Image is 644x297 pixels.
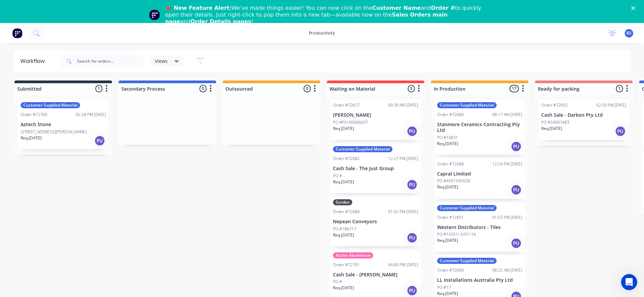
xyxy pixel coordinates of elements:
div: productivity [306,28,338,38]
div: Order #72684 [333,209,360,215]
span: Views [155,58,168,65]
div: PU [407,285,418,296]
div: 01:53 PM [DATE] [492,214,522,221]
div: Order #72688 [437,161,464,167]
b: Sales Orders main page [165,12,448,25]
b: Customer Name [372,5,421,11]
p: PO # [333,173,342,179]
div: 02:50 PM [DATE] [596,102,626,108]
div: 08:25 AM [DATE] [492,267,522,273]
p: Req. [DATE] [333,179,354,185]
p: Cash Sale - [PERSON_NAME] [333,272,418,278]
div: PU [511,238,522,249]
p: PO #PO-00006637 [333,119,368,125]
div: Order #7268812:54 PM [DATE]Capral LimitedPO #4501505628Req.[DATE]PU [434,158,525,199]
div: Order #72680 [437,112,464,118]
img: Profile image for Team [149,9,160,20]
p: Req. [DATE] [437,237,458,244]
p: Req. [DATE] [437,291,458,297]
div: PU [615,126,626,137]
p: Aztech Stone [21,122,106,128]
div: Customer Supplied MaterialOrder #7268008:17 AM [DATE]Stanmore Ceramics Contracting Pty LtdPO #108... [434,99,525,155]
div: Customer Supplied MaterialOrder #7270002:28 PM [DATE]Aztech Stone[STREET_ADDRESS][PERSON_NAME]Req... [18,99,109,149]
div: 02:28 PM [DATE] [76,112,106,118]
div: PU [407,232,418,243]
p: PO # [333,279,342,285]
p: PO #4501505628 [437,178,470,184]
p: Req. [DATE] [21,135,42,141]
div: PU [407,126,418,137]
div: 09:30 AM [DATE] [388,102,418,108]
div: Order #72691 [437,214,464,221]
div: Order #72690 [437,267,464,273]
div: Customer Supplied Material [437,205,497,211]
div: 12:54 PM [DATE] [492,161,522,167]
iframe: Intercom live chat [621,274,637,290]
div: 04:00 PM [DATE] [388,262,418,268]
div: Order #72701 [333,262,360,268]
div: Order #72677 [333,102,360,108]
p: Cash Sale - The Just Group [333,166,418,172]
div: Order #7269202:50 PM [DATE]Cash Sale - Darkon Pty LtdPO #50007483Req.[DATE]PU [539,99,629,140]
div: Order #72700 [21,112,47,118]
div: Action Aluminium [333,252,373,258]
div: Customer Supplied Material [333,146,392,152]
div: 12:27 PM [DATE] [388,156,418,162]
div: PU [511,184,522,195]
p: Req. [DATE] [333,232,354,238]
div: PU [94,135,105,146]
b: Order Details pages [190,18,251,25]
p: PO #50007483 [541,119,569,125]
p: PO #10831 [437,135,458,141]
p: LL Installations Australia Pty Ltd [437,277,522,283]
span: BS [626,30,631,36]
div: Customer Supplied Material [437,258,497,264]
p: Req. [DATE] [333,125,354,132]
div: Customer Supplied MaterialOrder #7269101:53 PM [DATE]Western Distributors - TilesPO #14351/ S/011... [434,202,525,252]
p: PO #17 [437,284,451,291]
div: SurdexOrder #7268401:02 PM [DATE]Nepean ConveyorsPO #186717Req.[DATE]PU [330,197,421,246]
div: Customer Supplied Material [437,102,497,108]
p: PO #186717 [333,226,356,232]
div: Workflow [20,57,48,65]
div: We’ve made things easier! You can now click on the and to quickly open their details. Just right-... [165,5,484,25]
p: PO #14351/ S/01116 [437,231,476,237]
input: Search for orders... [77,54,144,68]
div: PU [511,141,522,152]
div: Customer Supplied MaterialOrder #7268212:27 PM [DATE]Cash Sale - The Just GroupPO #Req.[DATE]PU [330,143,421,193]
p: Western Distributors - Tiles [437,225,522,230]
p: [PERSON_NAME] [333,112,418,118]
p: Req. [DATE] [437,184,458,190]
p: Req. [DATE] [333,285,354,291]
div: Order #72682 [333,156,360,162]
p: Nepean Conveyors [333,219,418,225]
p: Req. [DATE] [541,125,562,132]
p: Cash Sale - Darkon Pty Ltd [541,112,626,118]
div: Customer Supplied Material [21,102,80,108]
div: Surdex [333,199,352,205]
div: Order #72692 [541,102,568,108]
div: 01:02 PM [DATE] [388,209,418,215]
div: 08:17 AM [DATE] [492,112,522,118]
img: Factory [12,28,22,38]
div: PU [407,179,418,190]
div: Order #7267709:30 AM [DATE][PERSON_NAME]PO #PO-00006637Req.[DATE]PU [330,99,421,140]
p: [STREET_ADDRESS][PERSON_NAME] [21,129,87,135]
p: Req. [DATE] [437,141,458,147]
div: Close [631,6,638,10]
b: Order # [431,5,455,11]
b: 📣 New Feature Alert: [165,5,232,11]
p: Stanmore Ceramics Contracting Pty Ltd [437,122,522,133]
p: Capral Limited [437,171,522,177]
